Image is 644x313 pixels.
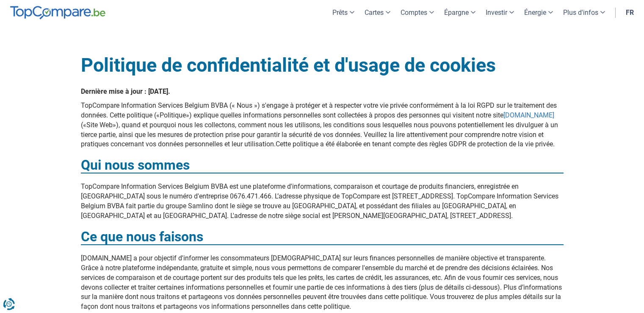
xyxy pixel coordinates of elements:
span: TopCompare Information Services Belgium BVBA est une plateforme d'informations, comparaison et co... [81,182,519,200]
strong: Ce que nous faisons [81,229,203,245]
strong: Qui nous sommes [81,157,190,173]
img: TopCompare [10,6,105,20]
strong: Politique de confidentialité et d'usage de cookies [81,54,496,76]
a: [DOMAIN_NAME] [503,111,554,119]
span: Cette politique («Politique») explique quelles informations personnelles sont collectées à propos... [81,111,558,148]
span: Afin de vous fournir ces services, nous devons collecter et traiter certaines informations person... [81,274,562,301]
span: TopCompare Information Services Belgium BVBA (« Nous ») s'engage à protéger et à respecter votre ... [81,101,557,119]
span: TopCompare Information Services Belgium BVBA fait partie du groupe Samlino dont le siège se trouv... [81,192,558,220]
span: [DOMAIN_NAME] a pour objectif d'informer les consommateurs [DEMOGRAPHIC_DATA] sur leurs finances ... [81,254,553,282]
span: Dernière mise à jour : [DATE]. [81,87,170,95]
